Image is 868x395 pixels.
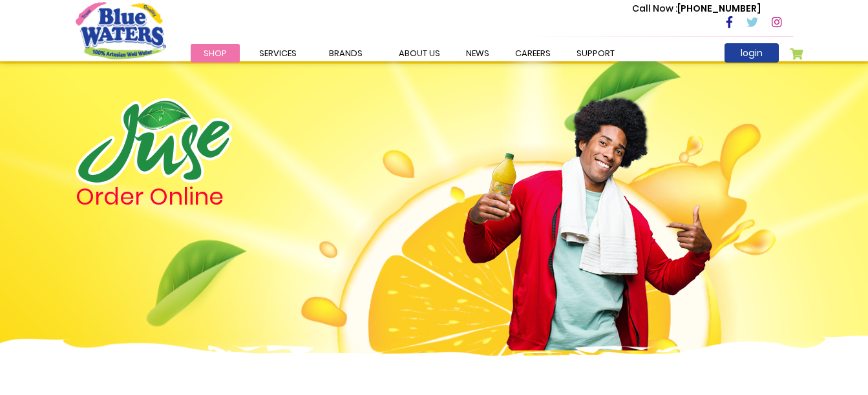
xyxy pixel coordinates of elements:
[632,2,761,15] p: [PHONE_NUMBER]
[461,74,714,350] img: man.png
[329,47,363,59] span: Brands
[564,44,628,63] a: support
[386,44,453,63] a: about us
[453,44,502,63] a: News
[76,98,232,185] img: logo
[76,185,363,208] h4: Order Online
[502,44,564,63] a: careers
[204,47,227,59] span: Shop
[259,47,297,59] span: Services
[76,2,166,59] a: store logo
[632,2,677,15] span: Call Now :
[725,43,779,63] a: login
